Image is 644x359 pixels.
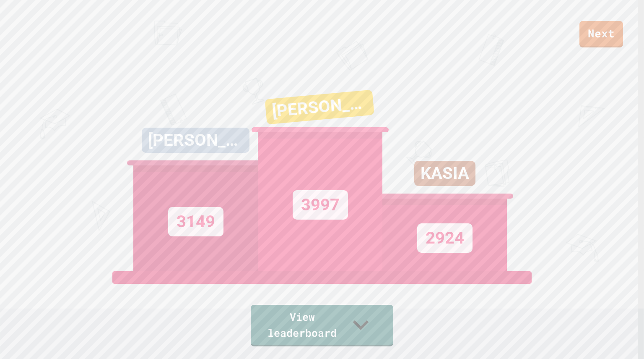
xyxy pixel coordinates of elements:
[265,90,374,125] div: [PERSON_NAME]
[251,305,393,346] a: View leaderboard
[293,190,348,220] div: 3997
[417,223,473,253] div: 2924
[142,128,249,153] div: [PERSON_NAME]
[579,21,623,47] a: Next
[168,207,223,236] div: 3149
[414,161,475,186] div: KASIA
